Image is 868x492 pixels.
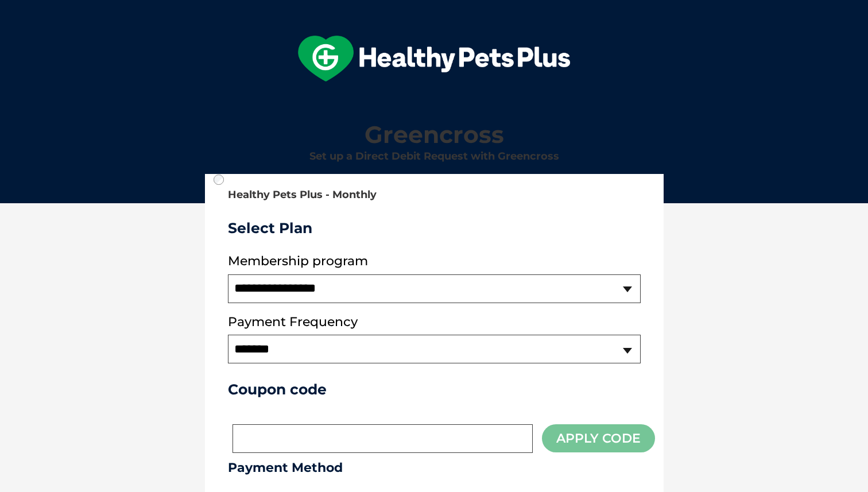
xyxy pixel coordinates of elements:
h2: Set up a Direct Debit Request with Greencross [210,151,659,162]
h3: Select Plan [228,219,641,237]
h1: Greencross [210,122,659,148]
h3: Payment Method [228,460,641,475]
button: Apply Code [542,424,655,452]
label: Payment Frequency [228,315,358,330]
label: Membership program [228,254,641,269]
h3: Coupon code [228,381,641,398]
img: hpp-logo-landscape-green-white.png [298,36,570,82]
h2: Healthy Pets Plus - Monthly [228,189,641,201]
input: Direct Debit [214,175,224,185]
